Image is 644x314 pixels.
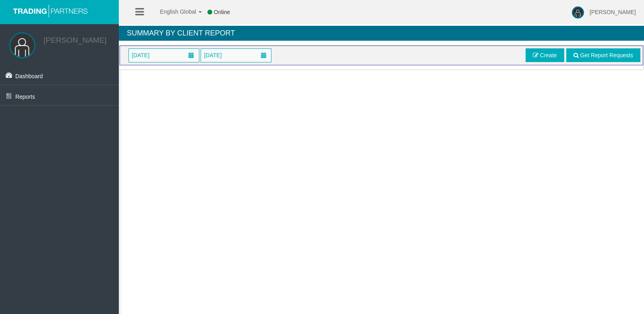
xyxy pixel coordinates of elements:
[10,4,91,17] img: logo.svg
[572,6,584,19] img: user-image
[590,9,636,15] span: [PERSON_NAME]
[15,94,35,100] span: Reports
[119,26,644,41] h4: Summary By Client Report
[580,52,633,58] span: Get Report Requests
[43,36,106,44] a: [PERSON_NAME]
[201,50,224,61] span: [DATE]
[214,9,230,15] span: Online
[540,52,557,58] span: Create
[15,73,43,79] span: Dashboard
[149,8,196,15] span: English Global
[129,50,152,61] span: [DATE]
